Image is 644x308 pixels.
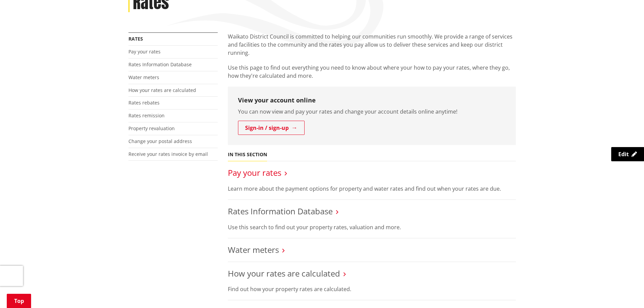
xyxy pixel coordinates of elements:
a: Sign-in / sign-up [238,121,305,135]
h3: View your account online [238,97,506,104]
a: Property revaluation [128,125,175,132]
a: How your rates are calculated [128,87,196,93]
a: Rates rebates [128,99,160,106]
a: Rates remission [128,112,165,119]
a: Pay your rates [128,48,161,55]
a: Water meters [228,244,279,255]
p: Waikato District Council is committed to helping our communities run smoothly. We provide a range... [228,32,516,57]
p: Use this page to find out everything you need to know about where your how to pay your rates, whe... [228,64,516,80]
a: Receive your rates invoice by email [128,151,208,157]
a: Rates Information Database [128,61,192,68]
span: Edit [618,150,629,158]
iframe: Messenger Launcher [613,280,637,304]
a: Pay your rates [228,167,281,178]
p: Find out how your property rates are calculated. [228,285,516,293]
p: Learn more about the payment options for property and water rates and find out when your rates ar... [228,185,516,193]
a: Edit [611,147,644,161]
a: How your rates are calculated [228,268,340,279]
a: Rates [128,35,143,42]
a: Top [7,294,31,308]
p: You can now view and pay your rates and change your account details online anytime! [238,108,506,116]
a: Water meters [128,74,159,80]
a: Rates Information Database [228,206,333,217]
h5: In this section [228,152,267,158]
a: Change your postal address [128,138,192,144]
p: Use this search to find out your property rates, valuation and more. [228,223,516,231]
